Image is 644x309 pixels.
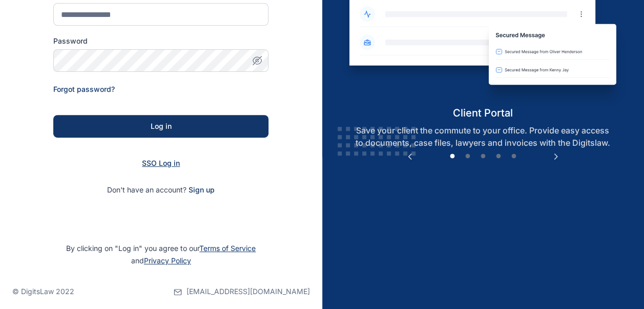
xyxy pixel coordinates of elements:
[144,256,191,265] a: Privacy Policy
[53,36,268,46] label: Password
[447,151,458,162] button: 1
[478,151,488,162] button: 3
[189,185,215,195] span: Sign up
[53,185,268,195] p: Don't have an account?
[142,159,180,167] a: SSO Log in
[509,151,519,162] button: 5
[131,256,191,265] span: and
[53,115,268,138] button: Log in
[12,242,310,267] p: By clicking on "Log in" you agree to our
[341,124,625,149] p: Save your client the commute to your office. Provide easy access to documents, case files, lawyer...
[186,286,310,297] span: [EMAIL_ADDRESS][DOMAIN_NAME]
[551,151,561,162] button: Next
[341,106,625,120] h5: client portal
[70,121,252,131] div: Log in
[189,185,215,194] a: Sign up
[53,85,115,93] a: Forgot password?
[405,151,415,162] button: Previous
[463,151,473,162] button: 2
[199,244,256,253] a: Terms of Service
[12,286,74,297] p: © DigitsLaw 2022
[493,151,504,162] button: 4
